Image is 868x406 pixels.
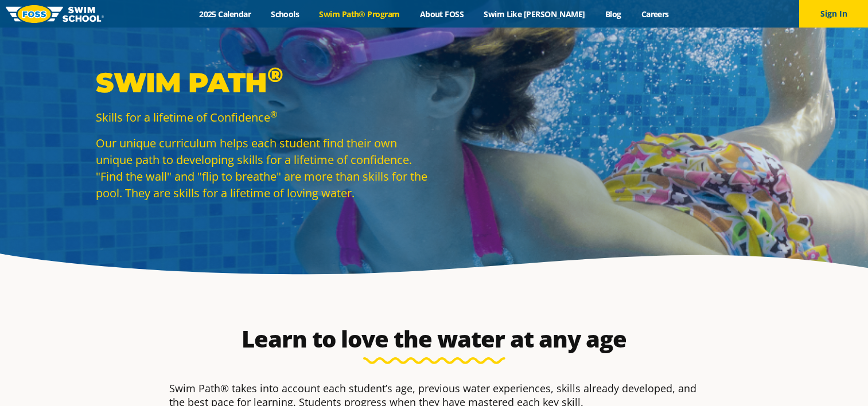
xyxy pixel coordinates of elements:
p: Skills for a lifetime of Confidence [96,109,429,126]
a: Swim Like [PERSON_NAME] [474,9,595,19]
a: Careers [631,9,679,19]
p: Our unique curriculum helps each student find their own unique path to developing skills for a li... [96,135,429,201]
sup: ® [270,108,277,120]
a: Swim Path® Program [309,9,410,19]
img: FOSS Swim School Logo [6,5,104,23]
h2: Learn to love the water at any age [164,325,705,353]
a: 2025 Calendar [189,9,261,19]
p: Swim Path [96,65,429,100]
a: Schools [261,9,309,19]
a: About FOSS [410,9,474,19]
a: Blog [595,9,631,19]
sup: ® [267,62,283,87]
